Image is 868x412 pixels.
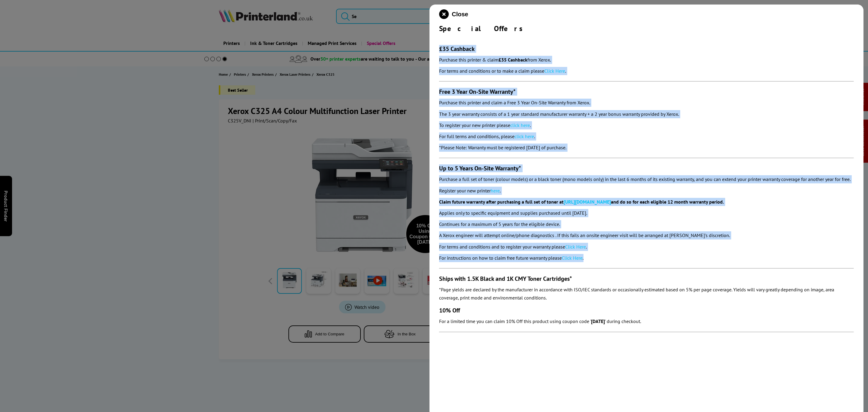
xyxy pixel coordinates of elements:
b: and do so for each eligible 12 month warranty period. [611,199,724,205]
h3: 10% Off [439,306,854,314]
p: For a limited time you can claim 10% Off this product using coupon code ' ' during checkout. [439,317,854,325]
p: Register your new printer . [439,187,854,195]
strong: [DATE] [591,318,605,324]
b: Claim future warranty after purchasing a full set of toner at [439,199,564,205]
a: here [491,188,500,194]
a: click here [510,122,530,128]
span: Close [452,11,468,18]
p: Purchase this printer and claim a Free 3 Year On-Site Warranty from Xerox. [439,99,854,107]
a: Click Here [565,244,586,250]
a: Click Here [562,255,583,261]
a: [URL][DOMAIN_NAME] [564,199,611,205]
p: For terms and conditions or to make a claim please . [439,67,854,75]
p: Purchase this printer & claim from Xerox. [439,56,854,64]
h3: Ships with 1.5K Black and 1K CMY Toner Cartridges* [439,275,854,283]
div: Special Offers [439,24,854,33]
p: Continues for a maximum of 5 years for the eligible device. [439,220,854,228]
em: *Page yields are declared by the manufacturer in accordance with ISO/IEC standards or occasionall... [439,287,834,301]
a: Click Here [544,68,565,74]
p: To register your new printer please . [439,121,854,129]
a: click here [514,133,534,139]
p: A Xerox engineer will attempt online/phone diagnostics . If this fails an onsite engineer visit w... [439,231,854,239]
p: Applies only to specific equipment and supplies purchased until [DATE]. [439,209,854,217]
p: For instructions on how to claim free future warranty please . [439,254,854,262]
h3: £35 Cashback [439,45,854,53]
p: *Please Note: Warranty must be registered [DATE] of purchase. [439,144,854,152]
h3: Free 3 Year On-Site Warranty* [439,88,854,96]
p: Purchase a full set of toner (colour models) or a black toner (mono models only) in the last 6 mo... [439,175,854,183]
button: close modal [439,9,468,19]
strong: £35 Cashback [498,57,527,63]
p: For terms and conditions and to register your warranty please . [439,243,854,251]
p: For full terms and conditions, please . [439,132,854,141]
p: The 3 year warranty consists of a 1 year standard manufacturer warranty + a 2 year bonus warranty... [439,110,854,118]
h3: Up to 5 Years On-Site Warranty* [439,164,854,172]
